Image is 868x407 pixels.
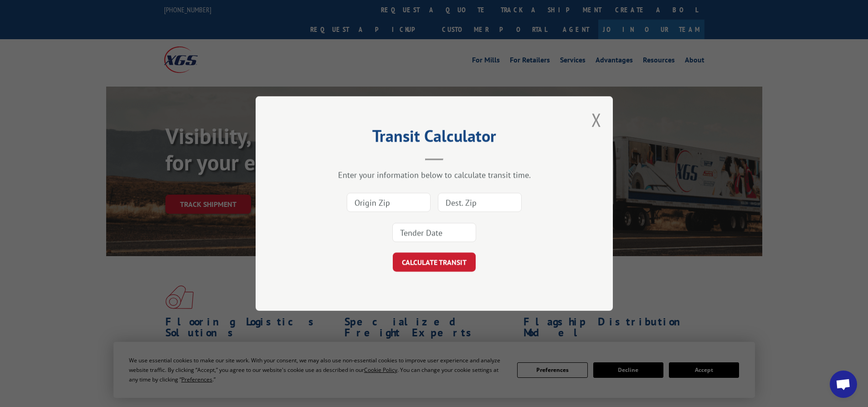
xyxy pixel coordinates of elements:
[591,108,601,132] button: Close modal
[301,170,567,180] div: Enter your information below to calculate transit time.
[392,223,476,242] input: Tender Date
[301,129,567,147] h2: Transit Calculator
[438,193,522,212] input: Dest. Zip
[347,193,431,212] input: Origin Zip
[393,252,476,272] button: CALCULATE TRANSIT
[830,371,857,398] div: Open chat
